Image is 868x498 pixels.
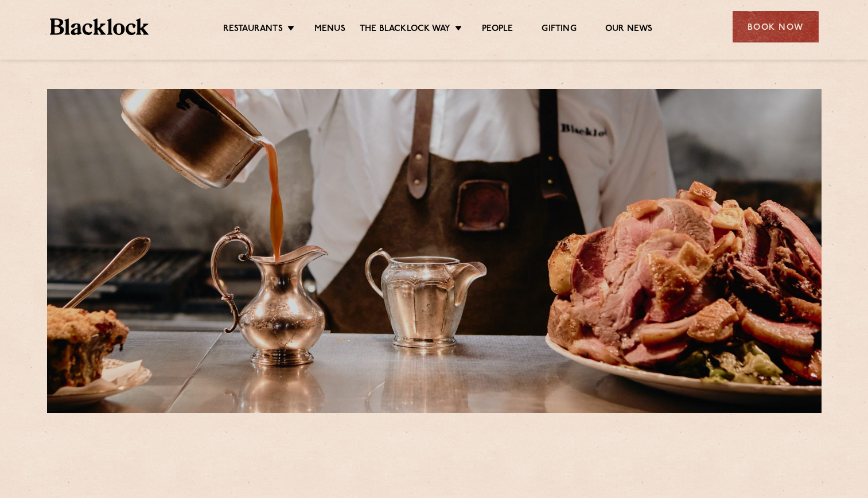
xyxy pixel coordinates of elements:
[360,24,450,36] a: The Blacklock Way
[542,24,576,36] a: Gifting
[223,24,283,36] a: Restaurants
[50,18,149,35] img: BL_Textured_Logo-footer-cropped.svg
[314,24,345,36] a: Menus
[482,24,513,36] a: People
[605,24,653,36] a: Our News
[733,11,819,42] div: Book Now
